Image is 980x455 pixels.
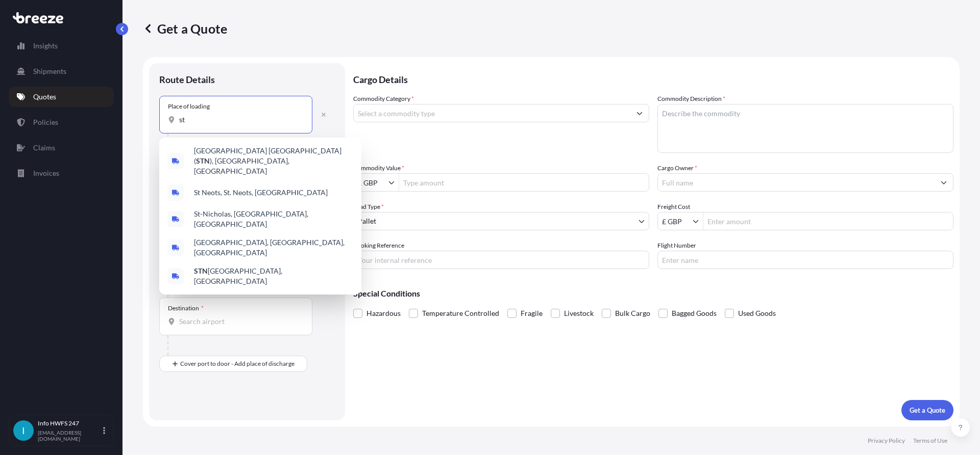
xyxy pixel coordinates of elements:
[353,63,953,94] p: Cargo Details
[179,316,300,327] input: Destination
[657,202,690,212] label: Freight Cost
[868,437,905,445] p: Privacy Policy
[38,430,101,442] p: [EMAIL_ADDRESS][DOMAIN_NAME]
[658,173,935,192] input: Full name
[658,212,693,230] input: Freight Cost
[935,173,953,192] button: Show suggestions
[194,146,353,176] span: [GEOGRAPHIC_DATA] [GEOGRAPHIC_DATA] ( ), [GEOGRAPHIC_DATA], [GEOGRAPHIC_DATA]
[630,104,649,122] button: Show suggestions
[910,405,945,415] p: Get a Quote
[657,94,725,104] label: Commodity Description
[194,266,353,286] span: [GEOGRAPHIC_DATA], [GEOGRAPHIC_DATA]
[38,419,101,427] p: Info HWFS 247
[33,92,56,102] p: Quotes
[672,306,717,321] span: Bagged Goods
[358,216,376,226] span: Pallet
[168,102,210,111] div: Place of loading
[33,143,55,153] p: Claims
[657,240,696,251] label: Flight Number
[615,306,650,321] span: Bulk Cargo
[196,156,210,165] b: STN
[703,212,953,230] input: Enter amount
[143,20,227,37] p: Get a Quote
[194,188,328,198] span: St Neots, St. Neots, [GEOGRAPHIC_DATA]
[913,437,947,445] p: Terms of Use
[159,73,215,86] p: Route Details
[194,266,208,275] b: STN
[521,306,543,321] span: Fragile
[354,104,630,122] input: Select a commodity type
[194,237,353,258] span: [GEOGRAPHIC_DATA], [GEOGRAPHIC_DATA], [GEOGRAPHIC_DATA]
[33,117,58,127] p: Policies
[693,216,703,226] button: Show suggestions
[354,173,388,192] input: Commodity Value
[194,209,353,229] span: St-Nicholas, [GEOGRAPHIC_DATA], [GEOGRAPHIC_DATA]
[33,168,59,178] p: Invoices
[180,359,295,369] span: Cover port to door - Add place of discharge
[353,202,384,212] span: Load Type
[366,306,401,321] span: Hazardous
[388,177,399,188] button: Show suggestions
[657,251,953,269] input: Enter name
[422,306,499,321] span: Temperature Controlled
[353,163,404,173] label: Commodity Value
[168,304,204,312] div: Destination
[738,306,776,321] span: Used Goods
[657,163,697,173] label: Cargo Owner
[353,251,649,269] input: Your internal reference
[353,240,404,251] label: Booking Reference
[353,94,414,104] label: Commodity Category
[179,115,300,125] input: Place of loading
[33,66,66,76] p: Shipments
[159,138,361,295] div: Show suggestions
[353,289,953,298] p: Special Conditions
[564,306,594,321] span: Livestock
[22,425,25,436] span: I
[33,41,58,51] p: Insights
[399,173,649,192] input: Type amount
